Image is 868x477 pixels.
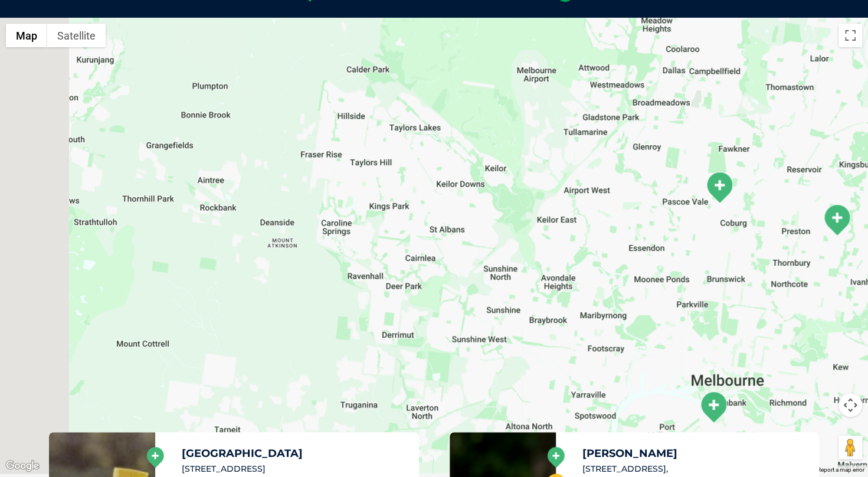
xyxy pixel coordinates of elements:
[705,171,734,204] div: Coburg
[582,463,809,475] li: [STREET_ADDRESS],
[182,448,408,459] h5: [GEOGRAPHIC_DATA]
[582,448,809,459] h5: [PERSON_NAME]
[182,463,408,475] li: [STREET_ADDRESS]
[838,24,862,47] button: Toggle fullscreen view
[822,204,851,236] div: Preston
[47,24,106,47] button: Show satellite imagery
[817,466,864,473] a: Report a map error
[6,24,47,47] button: Show street map
[3,458,42,473] img: Google
[838,436,862,459] button: Drag Pegman onto the map to open Street View
[3,458,42,473] a: Open this area in Google Maps (opens a new window)
[699,391,728,423] div: South Melbourne
[838,393,862,417] button: Map camera controls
